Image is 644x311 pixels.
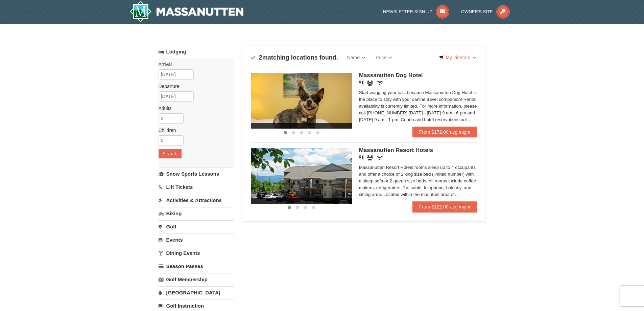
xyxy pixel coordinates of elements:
a: Dining Events [159,247,234,259]
label: Departure [159,83,229,90]
a: Owner's Site [461,9,510,14]
a: [GEOGRAPHIC_DATA] [159,286,234,299]
i: Banquet Facilities [367,81,373,86]
span: Massanutten Dog Hotel [359,72,423,79]
a: Name [342,51,371,64]
a: Season Passes [159,260,234,272]
i: Restaurant [359,81,363,86]
a: Golf [159,220,234,233]
a: Lift Tickets [159,181,234,193]
a: Activities & Attractions [159,194,234,206]
a: Massanutten Resort [129,1,244,22]
a: Price [371,51,397,64]
a: Events [159,234,234,246]
a: Newsletter Sign Up [383,9,449,14]
span: 2 [259,54,262,61]
img: Massanutten Resort Logo [129,1,244,22]
a: From $172.00 avg /night [412,127,477,137]
h4: matching locations found. [251,54,338,61]
div: Start wagging your tails because Massanutten Dog Hotel is the place to stay with your canine trav... [359,89,477,123]
a: Golf Membership [159,273,234,286]
label: Children [159,127,229,134]
i: Wireless Internet (free) [377,81,383,86]
a: Biking [159,207,234,220]
i: Restaurant [359,155,363,160]
div: Massanutten Resort Hotels rooms sleep up to 4 occupants and offer a choice of 1 king size bed (li... [359,164,477,198]
a: My Itinerary [435,52,480,63]
i: Banquet Facilities [367,155,373,160]
label: Arrival [159,61,229,68]
button: Search [159,149,182,158]
a: Lodging [159,46,234,58]
label: Adults [159,105,229,112]
a: Snow Sports Lessons [159,168,234,180]
a: From $122.00 avg /night [412,201,477,212]
span: Massanutten Resort Hotels [359,147,433,153]
span: Newsletter Sign Up [383,9,432,14]
span: Owner's Site [461,9,493,14]
i: Wireless Internet (free) [377,155,383,160]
